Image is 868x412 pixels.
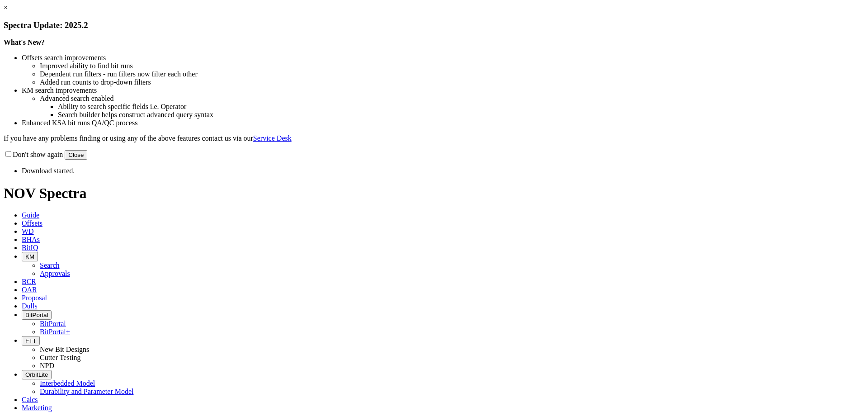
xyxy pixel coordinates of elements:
span: Offsets [22,219,42,227]
a: Cutter Testing [40,354,81,361]
a: Approvals [40,270,70,277]
p: If you have any problems finding or using any of the above features contact us via our [4,134,864,142]
a: New Bit Designs [40,346,89,353]
strong: What's New? [4,38,45,46]
span: OrbitLite [25,371,48,378]
span: BitPortal [25,312,48,318]
span: KM [25,253,34,260]
span: WD [22,227,34,235]
li: KM search improvements [22,86,864,95]
a: NPD [40,362,54,369]
span: Calcs [22,396,38,403]
span: Marketing [22,404,52,412]
a: BitPortal+ [40,328,70,336]
span: Proposal [22,294,47,302]
span: OAR [22,286,37,294]
li: Search builder helps construct advanced query syntax [58,111,864,119]
a: BitPortal [40,320,66,327]
li: Improved ability to find bit runs [40,62,864,70]
h1: NOV Spectra [4,185,864,202]
span: Dulls [22,302,38,310]
span: FTT [25,337,36,344]
li: Advanced search enabled [40,95,864,103]
li: Offsets search improvements [22,54,864,62]
span: BCR [22,278,36,285]
a: Search [40,261,60,269]
span: Download started. [22,167,75,175]
span: Guide [22,211,39,219]
a: Interbedded Model [40,379,95,387]
li: Dependent run filters - run filters now filter each other [40,70,864,78]
h3: Spectra Update: 2025.2 [4,20,864,30]
li: Added run counts to drop-down filters [40,78,864,86]
li: Ability to search specific fields i.e. Operator [58,103,864,111]
span: BitIQ [22,244,38,251]
input: Don't show again [5,151,11,157]
span: BHAs [22,236,40,243]
a: Durability and Parameter Model [40,388,134,395]
a: Service Desk [253,134,292,142]
label: Don't show again [4,151,63,158]
button: Close [65,150,87,160]
li: Enhanced KSA bit runs QA/QC process [22,119,864,127]
a: × [4,4,8,11]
